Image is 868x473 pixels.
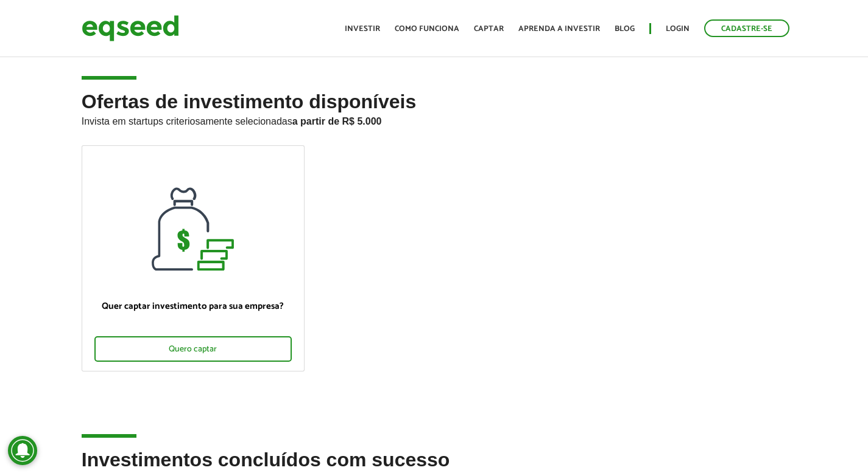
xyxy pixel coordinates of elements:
[704,19,789,37] a: Cadastre-se
[666,25,690,33] a: Login
[474,25,504,33] a: Captar
[94,301,292,312] p: Quer captar investimento para sua empresa?
[82,91,787,145] h2: Ofertas de investimento disponíveis
[82,145,305,371] a: Quer captar investimento para sua empresa? Quero captar
[518,25,600,33] a: Aprenda a investir
[94,336,292,362] div: Quero captar
[615,25,635,33] a: Blog
[292,116,382,126] strong: a partir de R$ 5.000
[82,112,787,127] p: Invista em startups criteriosamente selecionadas
[395,25,459,33] a: Como funciona
[345,25,380,33] a: Investir
[82,12,179,44] img: EqSeed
